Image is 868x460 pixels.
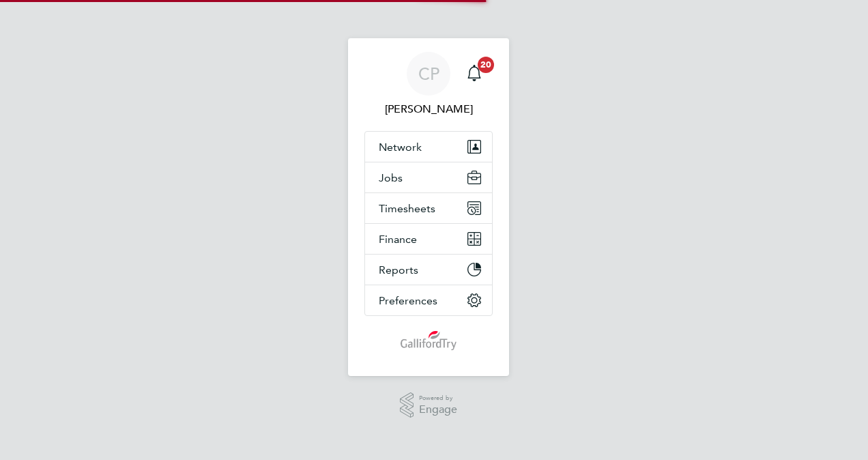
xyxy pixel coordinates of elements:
span: Reports [379,263,418,276]
button: Preferences [365,285,492,315]
button: Finance [365,224,492,254]
button: Reports [365,255,492,285]
span: Network [379,141,422,154]
button: Network [365,132,492,162]
a: Powered byEngage [400,392,458,418]
span: Engage [419,404,457,416]
span: Finance [379,233,417,246]
a: Go to home page [364,330,493,351]
span: Preferences [379,294,437,307]
span: Jobs [379,171,403,184]
button: Timesheets [365,193,492,223]
span: Caroline Parkes [364,101,493,117]
a: 20 [461,52,488,96]
span: CP [418,65,439,83]
span: Timesheets [379,202,435,215]
span: 20 [478,57,494,73]
span: Powered by [419,392,457,404]
img: gallifordtry-logo-retina.png [401,330,457,351]
button: Jobs [365,162,492,192]
a: CP[PERSON_NAME] [364,52,493,117]
nav: Main navigation [348,38,509,376]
